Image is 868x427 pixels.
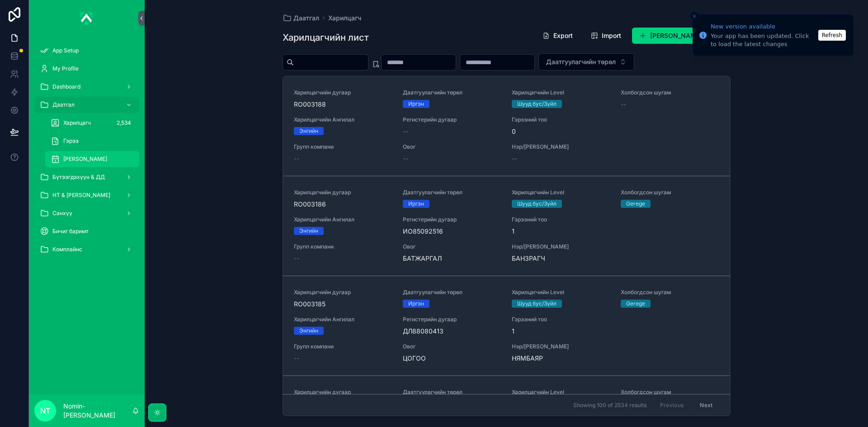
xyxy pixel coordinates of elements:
span: -- [294,254,299,263]
span: Даатгуулагчийн төрөл [403,389,501,396]
span: Групп компани [294,343,392,350]
span: Import [602,31,621,40]
span: -- [621,100,626,109]
button: Refresh [818,30,846,41]
div: Иргэн [408,100,424,108]
a: Санхүү [34,205,139,221]
span: App Setup [52,47,79,54]
span: Групп компани [294,243,392,250]
a: App Setup [34,42,139,59]
span: Гэрээ [63,137,79,145]
div: Энгийн [299,327,318,335]
span: NT [40,405,50,416]
div: New version available [711,22,816,31]
span: БАТЖАРГАЛ [403,254,501,263]
div: Шууд бус/Зүйл [517,200,557,208]
span: Холбогдсон шугам [621,89,719,96]
span: -- [294,354,299,363]
p: Nomin-[PERSON_NAME] [63,402,132,420]
a: [PERSON_NAME] [45,151,139,167]
span: Овог [403,343,501,350]
span: Харилцагч [63,119,91,127]
span: Даатгуулагчийн төрөл [403,89,501,96]
span: НТ & [PERSON_NAME] [52,192,110,199]
span: 0 [512,127,646,136]
span: Харилцагчийн дугаар [294,289,392,296]
span: Бичиг баримт [52,228,89,235]
span: Регистерийн дугаар [403,116,501,123]
span: My Profile [52,65,79,72]
div: Энгийн [299,127,318,135]
span: 1 [512,227,646,236]
span: Овог [403,243,501,250]
span: Харилцагчийн Level [512,189,610,196]
span: Харилцагчийн дугаар [294,189,392,196]
div: Шууд бус/Зүйл [517,300,557,308]
a: Комплайнс [34,241,139,258]
a: Даатгал [283,14,319,23]
span: Даатгал [52,101,75,108]
span: Харилцагчийн Level [512,289,610,296]
span: Нэр/[PERSON_NAME] [512,143,610,150]
div: Иргэн [408,300,424,308]
span: -- [403,127,408,136]
a: Харилцагч [328,14,361,23]
a: Харилцагч2,534 [45,115,139,131]
span: Даатгуулагчийн төрөл [403,189,501,196]
h1: Харилцагчийн лист [283,31,369,44]
span: Showing 100 of 2534 results [573,402,646,409]
div: Энгийн [299,227,318,235]
span: Регистерийн дугаар [403,316,501,323]
a: Харилцагчийн дугаарRO003185Даатгуулагчийн төрөлИргэнХарилцагчийн LevelШууд бус/ЗүйлХолбогдсон шуг... [283,276,730,375]
a: Dashboard [34,79,139,95]
span: Гэрээний тоо [512,316,646,323]
a: Гэрээ [45,133,139,149]
span: БАНЗРАГЧ [512,254,610,263]
span: ДЛ88080413 [403,327,501,336]
button: Next [693,398,719,412]
span: Харилцагчийн Level [512,389,610,396]
span: Даатгуулагчийн төрөл [546,57,616,66]
span: Холбогдсон шугам [621,289,719,296]
button: Export [535,28,580,44]
a: Даатгал [34,97,139,113]
div: Иргэн [408,200,424,208]
span: RO003188 [294,100,392,109]
span: Харилцагчийн Ангилал [294,116,392,123]
button: Select Button [538,53,634,70]
button: Close toast [690,12,699,21]
span: 1 [512,327,646,336]
span: Регистерийн дугаар [403,216,501,223]
span: Санхүү [52,210,72,217]
span: [PERSON_NAME] [63,155,107,163]
div: 2,534 [114,117,134,128]
span: -- [512,154,517,163]
span: Харилцагчийн дугаар [294,389,392,396]
div: Шууд бус/Зүйл [517,100,557,108]
span: НЯМБАЯР [512,354,610,363]
a: My Profile [34,61,139,77]
button: [PERSON_NAME] нэмэх [632,28,731,44]
span: Гэрээний тоо [512,216,646,223]
span: -- [403,154,408,163]
span: Харилцагчийн дугаар [294,89,392,96]
span: ЦОГОО [403,354,501,363]
span: Гэрээний тоо [512,116,646,123]
span: Групп компани [294,143,392,150]
button: Import [584,28,628,44]
img: App logo [80,11,93,25]
span: Харилцагчийн Ангилал [294,216,392,223]
span: Даатгуулагчийн төрөл [403,289,501,296]
div: Gerege [626,300,645,308]
a: НТ & [PERSON_NAME] [34,187,139,203]
span: Комплайнс [52,246,82,253]
a: Бичиг баримт [34,223,139,239]
span: Холбогдсон шугам [621,389,719,396]
div: scrollable content [29,36,145,269]
a: Харилцагчийн дугаарRO003188Даатгуулагчийн төрөлИргэнХарилцагчийн LevelШууд бус/ЗүйлХолбогдсон шуг... [283,76,730,176]
span: Харилцагчийн Ангилал [294,316,392,323]
span: ИО85092516 [403,227,501,236]
span: Нэр/[PERSON_NAME] [512,343,610,350]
